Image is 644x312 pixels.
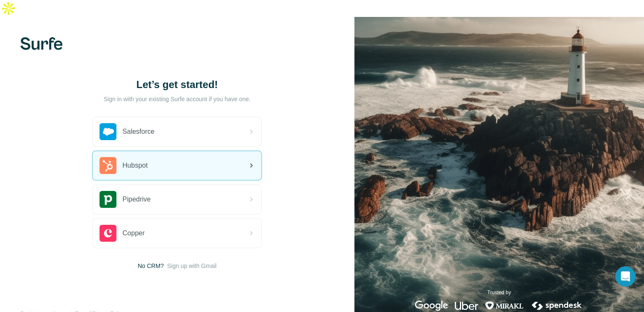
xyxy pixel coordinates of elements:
button: Sign up with Gmail [167,262,217,270]
img: salesforce's logo [100,123,116,140]
img: uber's logo [455,301,478,311]
img: copper's logo [100,225,116,242]
img: google's logo [415,301,448,311]
img: spendesk's logo [531,301,583,311]
span: Salesforce [122,127,155,137]
img: hubspot's logo [100,157,116,174]
span: Hubspot [122,160,148,171]
span: Copper [122,228,144,238]
img: pipedrive's logo [100,191,116,208]
span: Pipedrive [122,194,151,204]
p: Sign in with your existing Surfe account if you have one. [104,95,251,103]
img: Surfe's logo [20,37,63,50]
div: Open Intercom Messenger [615,266,636,287]
img: mirakl's logo [485,301,524,311]
span: No CRM? [138,262,163,270]
h1: Let’s get started! [92,78,262,91]
p: Trusted by [487,289,511,296]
